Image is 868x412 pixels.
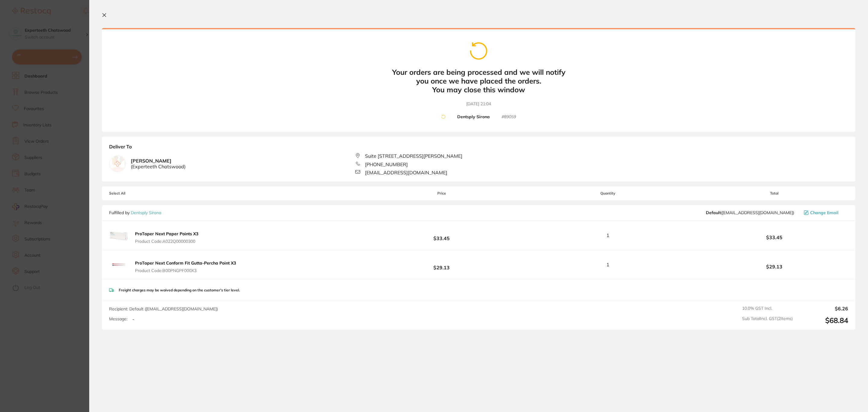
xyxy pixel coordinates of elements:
div: Hi [PERSON_NAME], [26,13,107,19]
span: Suite [STREET_ADDRESS][PERSON_NAME] [365,153,462,159]
span: 10.0 % GST Incl. [742,306,793,311]
b: ProTaper Next Paper Points X3 [135,231,198,236]
span: Price [368,191,515,195]
p: Freight charges may be waived depending on the customer's tier level. [119,288,240,292]
span: Product Code: B00PNGPF000X3 [135,268,236,273]
output: $6.26 [797,306,848,311]
b: $29.13 [368,259,515,270]
img: cart-spinner.png [441,115,445,119]
span: [PHONE_NUMBER] [365,162,408,167]
small: # 89059 [502,114,516,120]
b: [PERSON_NAME] [131,158,186,169]
p: Fulfilled by [109,210,161,215]
label: Message: [109,316,127,322]
div: Message content [26,13,107,104]
span: 1 [606,262,609,267]
img: ZWpidGJhdQ [109,255,128,274]
span: Select All [109,191,169,195]
img: Profile image for Restocq [14,15,23,24]
span: [EMAIL_ADDRESS][DOMAIN_NAME] [365,170,447,175]
b: Deliver To [109,144,848,153]
p: Message from Restocq, sent 5m ago [26,106,107,112]
span: 1 [606,233,609,238]
b: $33.45 [368,230,515,241]
img: NmE0MzZjNA [109,226,128,245]
img: empty.jpg [109,156,126,172]
a: Dentsply Sirona [131,210,161,215]
output: $68.84 [797,316,848,325]
button: ProTaper Next Conform Fit Gutta-Percha Point X3 Product Code:B00PNGPF000X3 [133,260,238,273]
b: Dentsply Sirona [457,114,490,120]
b: Default [706,210,721,215]
span: Total [700,191,848,195]
span: Change Email [810,210,838,215]
span: Quantity [516,191,700,195]
span: ( Experteeth Chatswood ) [131,164,186,169]
b: ProTaper Next Conform Fit Gutta-Percha Point X3 [135,260,236,266]
button: Change Email [802,210,848,215]
b: Your orders are being processed and we will notify you once we have placed the orders. You may cl... [388,68,569,94]
span: Sub Total Incl. GST ( 2 Items) [742,316,793,325]
p: - [132,316,134,322]
span: Recipient: Default ( [EMAIL_ADDRESS][DOMAIN_NAME] ) [109,306,218,312]
img: cart-spinner.png [469,41,488,61]
button: Back to Preview Orders [453,88,505,93]
span: clientservices@dentsplysirona.com [706,210,794,215]
b: $29.13 [700,264,848,269]
time: [DATE] 21:04 [466,101,491,107]
b: $33.45 [700,235,848,240]
span: Product Code: A022Q00000300 [135,239,198,244]
button: ProTaper Next Paper Points X3 Product Code:A022Q00000300 [133,231,200,244]
div: message notification from Restocq, 5m ago. Hi Connie, This month, AB Orthodontics is offering 30%... [9,9,112,116]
